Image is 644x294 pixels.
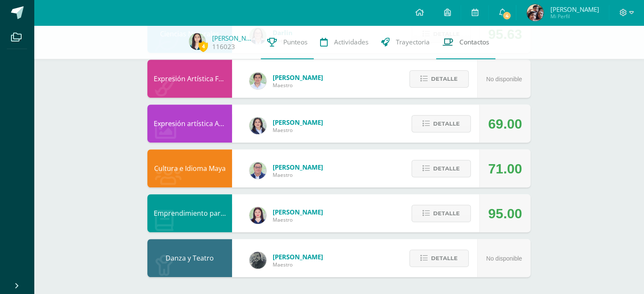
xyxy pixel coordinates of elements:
[550,13,599,20] span: Mi Perfil
[189,33,206,50] img: 403bb2e11fc21245f63eedc37d9b59df.png
[261,25,314,59] a: Punteos
[433,116,460,132] span: Detalle
[334,38,368,47] span: Actividades
[314,25,375,59] a: Actividades
[147,194,232,232] div: Emprendimiento para la Productividad
[249,72,266,89] img: 8e3dba6cfc057293c5db5c78f6d0205d.png
[375,25,436,59] a: Trayectoria
[273,163,323,171] span: [PERSON_NAME]
[527,4,544,21] img: 2888544038d106339d2fbd494f6dd41f.png
[273,126,323,134] span: Maestro
[502,11,511,20] span: 4
[431,71,458,87] span: Detalle
[273,171,323,179] span: Maestro
[249,207,266,224] img: a452c7054714546f759a1a740f2e8572.png
[486,255,522,262] span: No disponible
[147,60,232,98] div: Expresión Artística FORMACIÓN MUSICAL
[212,34,254,42] a: [PERSON_NAME]
[273,208,323,216] span: [PERSON_NAME]
[409,250,469,267] button: Detalle
[249,252,266,269] img: 8ba24283638e9cc0823fe7e8b79ee805.png
[199,41,208,52] span: 4
[249,162,266,179] img: c1c1b07ef08c5b34f56a5eb7b3c08b85.png
[412,115,471,132] button: Detalle
[459,38,489,47] span: Contactos
[147,239,232,277] div: Danza y Teatro
[249,117,266,134] img: 4a4aaf78db504b0aa81c9e1154a6f8e5.png
[212,42,235,51] a: 116023
[550,5,599,14] span: [PERSON_NAME]
[396,38,430,47] span: Trayectoria
[433,206,460,221] span: Detalle
[433,161,460,176] span: Detalle
[409,70,469,88] button: Detalle
[436,25,495,59] a: Contactos
[273,261,323,268] span: Maestro
[273,253,323,261] span: [PERSON_NAME]
[147,104,232,143] div: Expresión artística ARTES PLÁSTICAS
[488,195,522,233] div: 95.00
[273,82,323,89] span: Maestro
[486,76,522,82] span: No disponible
[283,38,307,47] span: Punteos
[412,205,471,222] button: Detalle
[273,118,323,126] span: [PERSON_NAME]
[431,250,458,266] span: Detalle
[147,149,232,187] div: Cultura e Idioma Maya
[273,216,323,223] span: Maestro
[488,105,522,143] div: 69.00
[488,150,522,188] div: 71.00
[273,73,323,82] span: [PERSON_NAME]
[412,160,471,177] button: Detalle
